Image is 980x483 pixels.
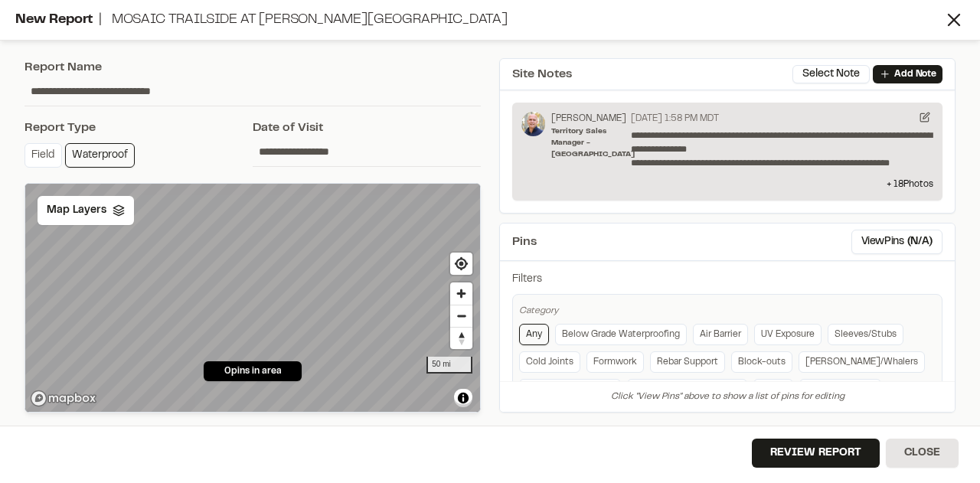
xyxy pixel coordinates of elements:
[627,379,747,400] a: Pier-Pile Caps/Pile Heads
[500,381,955,412] div: Click "View Pins" above to show a list of pins for editing
[799,379,881,400] a: Water Intrusion
[512,233,537,251] span: Pins
[519,324,549,345] a: Any
[799,351,925,373] a: [PERSON_NAME]/Whalers
[454,389,472,407] button: Toggle attribution
[731,351,792,373] a: Block-outs
[521,178,933,191] p: + 18 Photo s
[828,324,903,345] a: Sleeves/Stubs
[519,379,621,400] a: Soldier Piles/Lagging
[519,304,936,318] div: Category
[450,305,472,327] button: Zoom out
[551,112,635,126] p: [PERSON_NAME]
[450,253,472,275] button: Find my location
[907,233,933,250] span: ( N/A )
[792,65,870,83] button: Select Note
[752,439,880,468] button: Review Report
[24,58,481,77] div: Report Name
[112,14,508,26] span: Mosaic Trailside at [PERSON_NAME][GEOGRAPHIC_DATA]
[512,65,572,83] span: Site Notes
[450,305,472,327] span: Zoom out
[650,351,725,373] a: Rebar Support
[753,379,793,400] a: Water
[519,351,580,373] a: Cold Joints
[224,364,282,378] span: 0 pins in area
[24,119,253,137] div: Report Type
[450,282,472,305] button: Zoom in
[894,67,936,81] p: Add Note
[631,112,719,126] p: [DATE] 1:58 PM MDT
[521,112,545,136] img: Stephen Robson
[754,324,822,345] a: UV Exposure
[851,230,942,254] button: ViewPins (N/A)
[450,328,472,349] span: Reset bearing to north
[25,184,481,413] canvas: Map
[512,271,942,288] div: Filters
[426,357,472,374] div: 50 mi
[15,10,943,31] div: New Report
[253,119,481,137] div: Date of Visit
[450,327,472,349] button: Reset bearing to north
[693,324,748,345] a: Air Barrier
[886,439,959,468] button: Close
[555,324,687,345] a: Below Grade Waterproofing
[551,126,635,160] p: Territory Sales Manager -[GEOGRAPHIC_DATA]
[586,351,644,373] a: Formwork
